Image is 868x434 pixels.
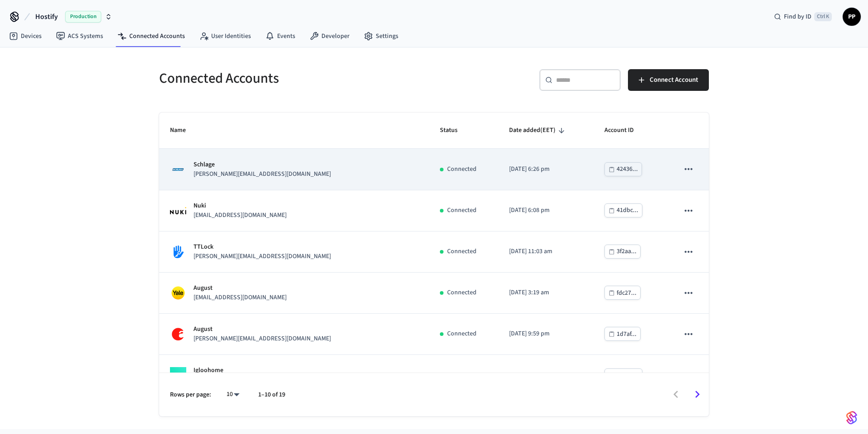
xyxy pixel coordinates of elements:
[2,28,49,44] a: Devices
[604,162,642,176] button: 42436...
[193,334,331,344] p: [PERSON_NAME][EMAIL_ADDRESS][DOMAIN_NAME]
[170,207,186,214] img: Nuki Logo, Square
[509,288,582,297] p: [DATE] 3:19 am
[604,368,642,382] button: 93d74...
[110,28,192,44] a: Connected Accounts
[617,329,637,340] div: 1d7af...
[193,283,287,293] p: August
[687,384,708,405] button: Go to next page
[193,160,331,170] p: Schlage
[170,367,186,383] img: igloohome_logo
[447,288,476,297] p: Connected
[170,244,186,260] img: TTLock Logo, Square
[844,9,860,25] span: PP
[784,12,811,21] span: Find by ID
[192,28,258,44] a: User Identities
[193,201,287,211] p: Nuki
[509,371,582,380] p: [DATE] 1:53 am
[617,288,637,299] div: fdc27...
[509,206,582,215] p: [DATE] 6:08 pm
[846,410,857,425] img: SeamLogoGradient.69752ec5.svg
[49,28,110,44] a: ACS Systems
[509,329,582,339] p: [DATE] 9:59 pm
[65,11,101,23] span: Production
[447,329,476,339] p: Connected
[447,206,476,215] p: Connected
[159,69,429,88] h5: Connected Accounts
[222,388,244,401] div: 10
[604,203,642,217] button: 41dbc...
[767,9,839,25] div: Find by IDCtrl K
[170,390,211,400] p: Rows per page:
[617,205,638,216] div: 41dbc...
[509,123,567,137] span: Date added(EET)
[628,69,709,91] button: Connect Account
[193,170,331,179] p: [PERSON_NAME][EMAIL_ADDRESS][DOMAIN_NAME]
[604,245,641,259] button: 3f2aa...
[170,326,186,342] img: August Logo, Square
[170,161,186,178] img: Schlage Logo, Square
[447,165,476,174] p: Connected
[447,371,476,380] p: Connected
[193,366,287,375] p: Igloohome
[617,164,638,175] div: 42436...
[357,28,406,44] a: Settings
[440,123,469,137] span: Status
[650,74,698,86] span: Connect Account
[604,286,641,300] button: fdc27...
[193,325,331,334] p: August
[814,12,832,21] span: Ctrl K
[193,293,287,302] p: [EMAIL_ADDRESS][DOMAIN_NAME]
[193,252,331,261] p: [PERSON_NAME][EMAIL_ADDRESS][DOMAIN_NAME]
[170,123,198,137] span: Name
[258,28,302,44] a: Events
[509,247,582,256] p: [DATE] 11:03 am
[170,285,186,301] img: Yale Logo, Square
[302,28,357,44] a: Developer
[617,246,637,257] div: 3f2aa...
[193,211,287,220] p: [EMAIL_ADDRESS][DOMAIN_NAME]
[604,327,641,341] button: 1d7af...
[447,247,476,256] p: Connected
[258,390,285,400] p: 1–10 of 19
[35,11,58,22] span: Hostify
[193,242,331,252] p: TTLock
[509,165,582,174] p: [DATE] 6:26 pm
[843,8,861,26] button: PP
[617,370,638,381] div: 93d74...
[604,123,646,137] span: Account ID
